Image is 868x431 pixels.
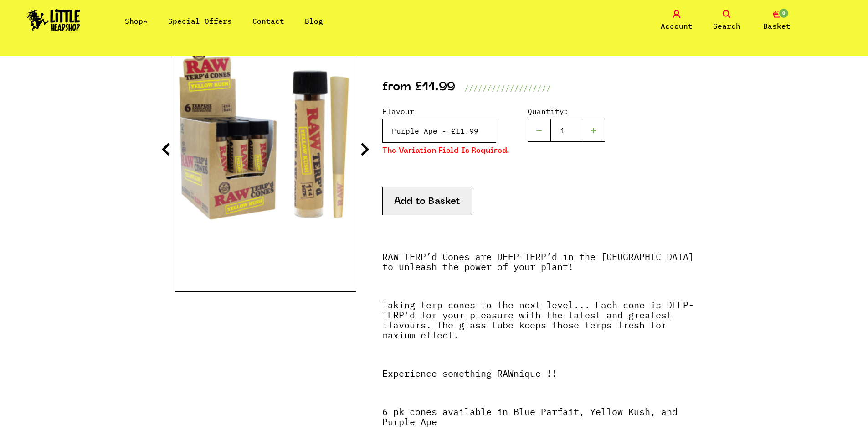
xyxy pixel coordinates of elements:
[778,8,789,19] span: 0
[175,29,356,255] img: RAW Terpd Cones 1 1/4 image 1
[27,9,80,31] img: Little Head Shop Logo
[464,83,551,93] p: ///////////////////
[252,16,284,26] a: Contact
[305,16,323,26] a: Blog
[713,21,740,31] span: Search
[382,83,455,93] p: from £11.99
[528,106,605,117] label: Quantity:
[168,16,232,26] a: Special Offers
[763,21,791,31] span: Basket
[661,21,693,31] span: Account
[550,119,582,142] input: 1
[382,147,509,155] strong: The variation field is required.
[382,300,694,349] p: Taking terp cones to the next level... Each cone is DEEP-TERP'd for your pleasure with the latest...
[125,16,148,26] a: Shop
[382,369,694,388] p: Experience something RAWnique !!
[382,252,694,281] p: RAW TERP’d Cones are DEEP-TERP’d in the [GEOGRAPHIC_DATA] to unleash the power of your plant!
[382,187,472,215] button: Add to Basket
[382,405,678,428] em: 6 pk cones available in Blue Parfait, Yellow Kush, and Purple Ape
[704,10,750,31] a: Search
[382,106,509,117] label: Flavour
[754,10,800,31] a: 0 Basket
